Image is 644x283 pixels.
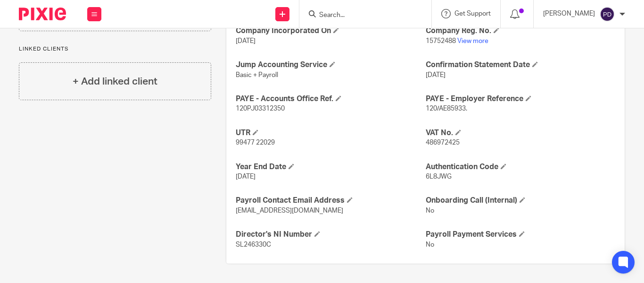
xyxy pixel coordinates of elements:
input: Search [318,11,403,20]
h4: Year End Date [236,162,425,172]
span: SL246330C [236,241,271,248]
span: No [426,207,434,214]
h4: PAYE - Accounts Office Ref. [236,94,425,104]
h4: Authentication Code [426,162,615,172]
span: 120/AE85933. [426,105,467,112]
span: Basic + Payroll [236,72,278,78]
h4: Payroll Payment Services [426,230,615,240]
span: [DATE] [236,173,256,180]
span: No [426,241,434,248]
img: Pixie [19,8,66,20]
h4: Director's NI Number [236,230,425,240]
h4: + Add linked client [73,74,157,89]
a: View more [457,38,488,44]
img: svg%3E [600,7,615,22]
span: 6L8JWG [426,173,452,180]
h4: Company Reg. No. [426,26,615,36]
span: 120PJ03312350 [236,105,285,112]
span: Get Support [454,10,491,17]
span: [EMAIL_ADDRESS][DOMAIN_NAME] [236,207,343,214]
h4: UTR [236,128,425,138]
h4: Confirmation Statement Date [426,60,615,70]
span: 486972425 [426,139,460,146]
h4: Onboarding Call (Internal) [426,196,615,206]
span: [DATE] [236,38,256,44]
span: 99477 22029 [236,139,275,146]
h4: Jump Accounting Service [236,60,425,70]
p: Linked clients [19,45,211,53]
h4: Company Incorporated On [236,26,425,36]
span: 15752488 [426,38,456,44]
span: [DATE] [426,72,446,78]
h4: VAT No. [426,128,615,138]
h4: PAYE - Employer Reference [426,94,615,104]
h4: Payroll Contact Email Address [236,196,425,206]
p: [PERSON_NAME] [543,9,595,18]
